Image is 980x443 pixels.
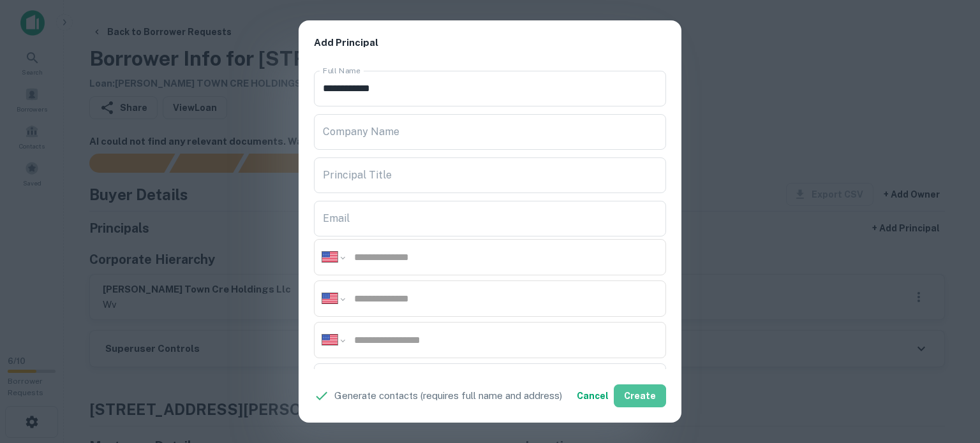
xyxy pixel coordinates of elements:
[614,384,666,407] button: Create
[572,384,614,407] button: Cancel
[334,388,562,403] p: Generate contacts (requires full name and address)
[299,20,681,66] h2: Add Principal
[916,341,980,402] iframe: Chat Widget
[323,65,360,76] label: Full Name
